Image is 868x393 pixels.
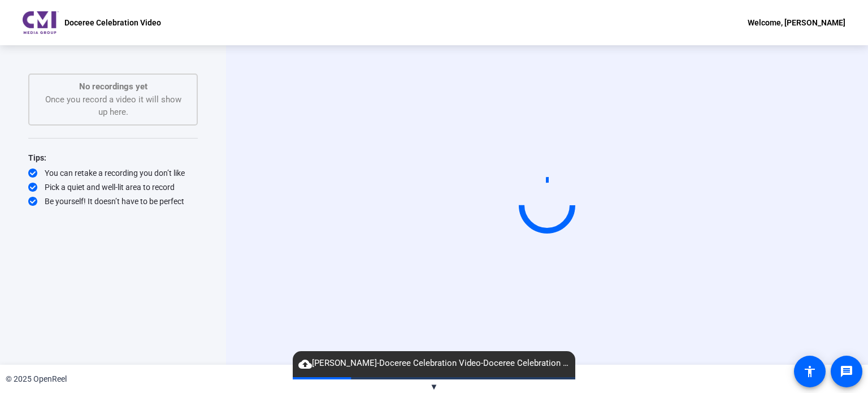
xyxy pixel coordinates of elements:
[23,11,59,34] img: OpenReel logo
[293,357,575,370] span: [PERSON_NAME]-Doceree Celebration Video-Doceree Celebration Video-1756408954355-webcam
[748,16,845,29] div: Welcome, [PERSON_NAME]
[64,16,161,29] p: Doceree Celebration Video
[298,357,312,371] mat-icon: cloud_upload
[6,373,67,385] div: © 2025 OpenReel
[41,80,185,119] div: Once you record a video it will show up here.
[28,182,198,193] div: Pick a quiet and well-lit area to record
[28,167,198,179] div: You can retake a recording you don’t like
[803,365,817,378] mat-icon: accessibility
[430,382,439,392] span: ▼
[28,151,198,165] div: Tips:
[840,365,853,378] mat-icon: message
[41,80,185,93] p: No recordings yet
[28,196,198,207] div: Be yourself! It doesn’t have to be perfect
